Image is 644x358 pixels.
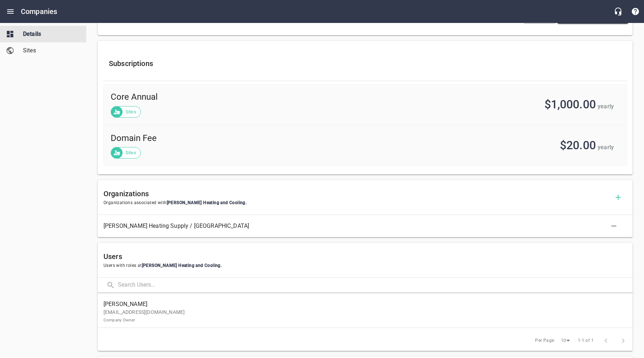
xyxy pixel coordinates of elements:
span: Per Page: [535,337,555,344]
div: 10 [558,336,572,345]
span: $20.00 [560,138,596,152]
h6: Subscriptions [109,58,621,69]
h6: Companies [21,6,57,17]
h6: Users [103,251,627,262]
span: yearly [598,144,614,151]
span: Sites [121,149,141,156]
span: [PERSON_NAME] [103,300,621,308]
button: Delete Association [605,217,622,235]
input: Search Users... [118,278,632,293]
span: $1,000.00 [544,98,596,111]
span: yearly [598,103,614,110]
span: Users with roles at [103,262,627,269]
span: Domain Fee [111,133,353,144]
span: Sites [23,46,78,55]
span: [PERSON_NAME] Heating Supply / [GEOGRAPHIC_DATA] [103,222,615,230]
h6: Organizations [103,188,609,199]
span: Sites [121,108,141,116]
div: Sites [111,106,141,118]
p: [EMAIL_ADDRESS][DOMAIN_NAME] [103,308,621,324]
small: Company Owner [103,317,135,322]
span: [PERSON_NAME] Heating and Cooling . [142,263,222,268]
button: Add Organization [609,189,627,206]
span: [PERSON_NAME] Heating and Cooling . [167,200,247,205]
div: Sites [111,147,141,159]
button: Support Portal [627,3,644,20]
span: Organizations associated with [103,199,609,207]
span: 1-1 of 1 [578,337,594,344]
a: [PERSON_NAME][EMAIL_ADDRESS][DOMAIN_NAME]Company Owner [98,296,632,328]
span: Core Annual [111,91,345,103]
span: Details [23,30,78,38]
button: Live Chat [609,3,627,20]
button: Open drawer [2,3,19,20]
